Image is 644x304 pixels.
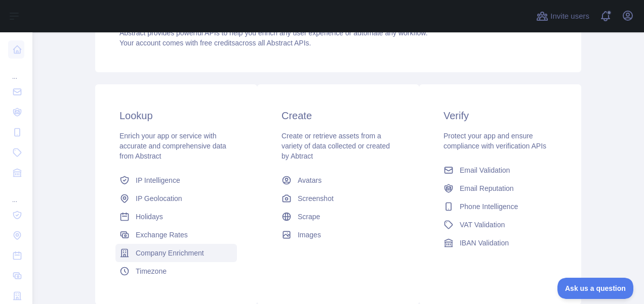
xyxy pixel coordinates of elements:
span: Company Enrichment [136,248,204,258]
a: Exchange Rates [115,226,237,244]
a: Email Validation [439,161,561,179]
span: Avatars [298,175,321,185]
span: Enrich your app or service with accurate and comprehensive data from Abstract [119,132,226,160]
span: Email Reputation [460,183,514,193]
span: Create or retrieve assets from a variety of data collected or created by Abtract [281,132,390,160]
span: VAT Validation [460,220,505,230]
span: IP Geolocation [136,193,182,204]
a: Timezone [115,262,237,280]
div: ... [8,184,24,204]
a: Avatars [277,171,399,189]
span: Invite users [550,11,589,22]
span: Phone Intelligence [460,201,518,212]
a: Scrape [277,208,399,226]
a: VAT Validation [439,216,561,234]
a: IP Geolocation [115,189,237,208]
span: Images [298,230,321,240]
a: Phone Intelligence [439,197,561,216]
span: Abstract provides powerful APIs to help you enrich any user experience or automate any workflow. [119,29,428,37]
span: free credits [200,39,235,47]
a: IP Intelligence [115,171,237,189]
h3: Lookup [119,109,233,123]
span: Email Validation [460,165,510,175]
span: Your account comes with across all Abstract APIs. [119,39,311,47]
a: Company Enrichment [115,244,237,262]
span: Exchange Rates [136,230,188,240]
span: IP Intelligence [136,175,180,185]
h3: Create [281,109,395,123]
a: Images [277,226,399,244]
button: Invite users [534,8,591,24]
iframe: Toggle Customer Support [557,278,634,299]
span: Protect your app and ensure compliance with verification APIs [444,132,546,150]
div: ... [8,61,24,81]
span: Holidays [136,212,163,222]
a: IBAN Validation [439,234,561,252]
h3: Verify [444,109,557,123]
a: Screenshot [277,189,399,208]
a: Email Reputation [439,179,561,197]
a: Holidays [115,208,237,226]
span: Screenshot [298,193,334,204]
span: Scrape [298,212,320,222]
span: Timezone [136,266,167,276]
span: IBAN Validation [460,238,509,248]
